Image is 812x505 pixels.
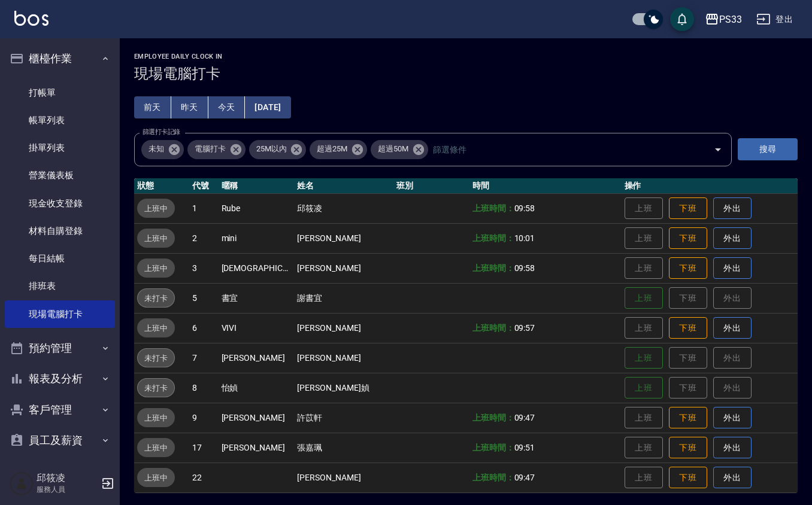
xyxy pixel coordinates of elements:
[5,300,115,328] a: 現場電腦打卡
[189,178,218,194] th: 代號
[622,178,798,194] th: 操作
[5,43,115,74] button: 櫃檯作業
[700,7,747,32] button: PS33
[669,317,707,339] button: 下班
[713,467,752,489] button: 外出
[138,382,174,394] span: 未打卡
[669,407,707,429] button: 下班
[310,140,367,159] div: 超過25M
[393,178,469,194] th: 班別
[187,140,246,159] div: 電腦打卡
[514,263,535,273] span: 09:58
[14,11,49,26] img: Logo
[219,313,295,343] td: VIVI
[5,394,115,425] button: 客戶管理
[472,263,514,273] b: 上班時間：
[669,437,707,459] button: 下班
[713,317,752,339] button: 外出
[713,407,752,429] button: 外出
[5,363,115,394] button: 報表及分析
[670,7,694,31] button: save
[310,143,355,155] span: 超過25M
[5,134,115,162] a: 掛單列表
[472,323,514,333] b: 上班時間：
[472,233,514,243] b: 上班時間：
[469,178,622,194] th: 時間
[189,463,218,492] td: 22
[37,472,98,484] h5: 邱筱凌
[5,190,115,217] a: 現金收支登錄
[219,433,295,463] td: [PERSON_NAME]
[5,425,115,456] button: 員工及薪資
[134,65,798,82] h3: 現場電腦打卡
[430,139,693,160] input: 篩選條件
[371,140,428,159] div: 超過50M
[708,140,728,159] button: Open
[219,253,295,283] td: [DEMOGRAPHIC_DATA][PERSON_NAME]
[189,373,218,403] td: 8
[514,413,535,422] span: 09:47
[5,162,115,189] a: 營業儀表板
[294,283,393,313] td: 謝書宜
[752,8,798,31] button: 登出
[134,96,171,118] button: 前天
[187,143,233,155] span: 電腦打卡
[219,283,295,313] td: 書宜
[10,471,34,495] img: Person
[143,127,180,136] label: 篩選打卡記錄
[5,272,115,300] a: 排班表
[625,347,663,369] button: 上班
[625,287,663,309] button: 上班
[219,193,295,223] td: Rube
[294,193,393,223] td: 邱筱凌
[189,223,218,253] td: 2
[189,313,218,343] td: 6
[141,143,171,155] span: 未知
[249,143,294,155] span: 25M以內
[137,442,175,454] span: 上班中
[138,352,174,364] span: 未打卡
[294,178,393,194] th: 姓名
[514,443,535,452] span: 09:51
[472,413,514,422] b: 上班時間：
[5,79,115,107] a: 打帳單
[294,223,393,253] td: [PERSON_NAME]
[472,443,514,452] b: 上班時間：
[219,178,295,194] th: 暱稱
[138,292,174,305] span: 未打卡
[219,223,295,253] td: mini
[294,373,393,403] td: [PERSON_NAME]媜
[171,96,208,118] button: 昨天
[134,178,189,194] th: 狀態
[514,473,535,482] span: 09:47
[137,471,175,484] span: 上班中
[294,463,393,492] td: [PERSON_NAME]
[713,257,752,279] button: 外出
[245,96,290,118] button: [DATE]
[219,403,295,433] td: [PERSON_NAME]
[134,53,798,60] h2: Employee Daily Clock In
[371,143,416,155] span: 超過50M
[219,373,295,403] td: 怡媜
[137,202,175,215] span: 上班中
[514,323,535,333] span: 09:57
[137,322,175,334] span: 上班中
[669,227,707,250] button: 下班
[514,203,535,213] span: 09:58
[514,233,535,243] span: 10:01
[189,283,218,313] td: 5
[472,203,514,213] b: 上班時間：
[5,245,115,272] a: 每日結帳
[294,253,393,283] td: [PERSON_NAME]
[189,433,218,463] td: 17
[669,467,707,489] button: 下班
[713,227,752,250] button: 外出
[137,232,175,245] span: 上班中
[294,403,393,433] td: 許苡軒
[294,433,393,463] td: 張嘉珮
[219,343,295,373] td: [PERSON_NAME]
[713,437,752,459] button: 外出
[625,377,663,399] button: 上班
[189,253,218,283] td: 3
[5,333,115,364] button: 預約管理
